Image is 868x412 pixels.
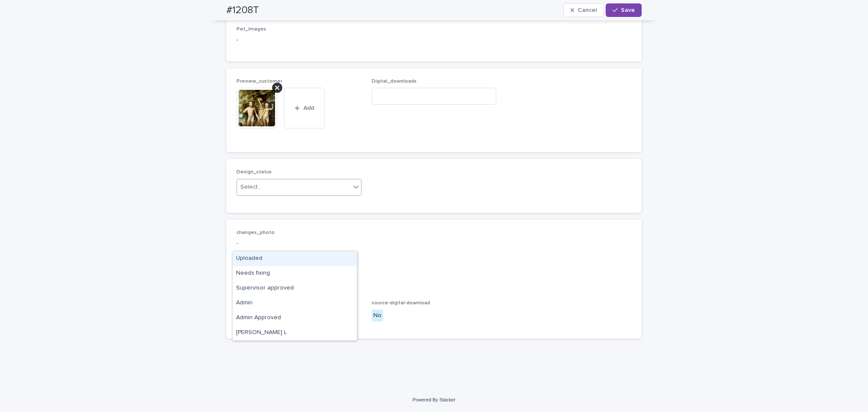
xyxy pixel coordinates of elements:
div: No [372,309,383,322]
div: Admin [233,296,357,311]
a: Powered By Stacker [412,397,455,402]
span: Add [303,105,314,111]
div: Admin Approved [233,311,357,326]
span: Design_status [236,170,272,175]
h2: #1208T [226,4,259,17]
button: Add [284,88,325,128]
p: - [236,274,632,283]
span: Digital_downloads [372,79,417,84]
p: - [236,239,632,248]
span: Cancel [578,7,597,13]
div: Ritch L [233,326,357,340]
button: Save [606,3,642,17]
span: Save [621,7,635,13]
span: Pet_Images [236,27,266,32]
div: Uploaded [233,251,357,266]
span: changes_photo [236,230,275,235]
button: Cancel [563,3,604,17]
p: - [236,36,632,45]
div: Supervisor approved [233,281,357,296]
span: Preview_customer [236,79,282,84]
span: source-digital-download [372,301,430,306]
div: Needs fixing [233,266,357,281]
div: Select... [240,183,262,192]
